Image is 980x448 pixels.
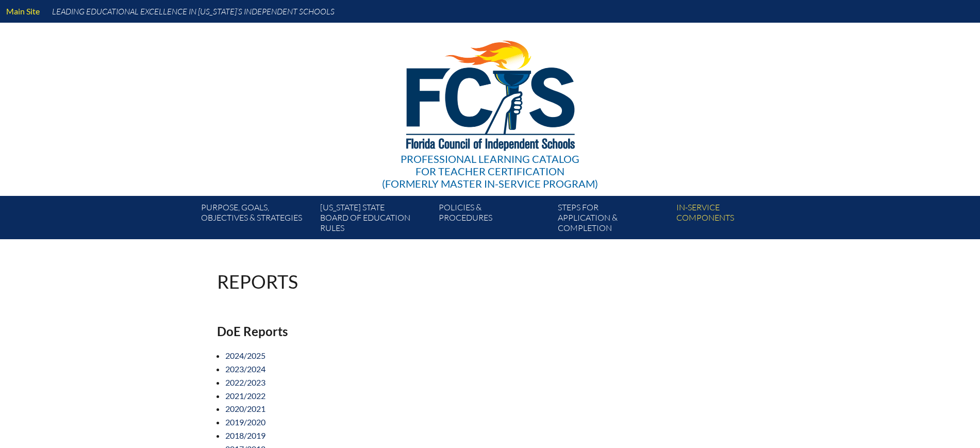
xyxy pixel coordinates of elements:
a: 2019/2020 [221,413,270,431]
img: FCISlogo221.eps [384,23,596,163]
a: 2022/2023 [221,374,270,391]
a: 2020/2021 [221,400,270,418]
a: Professional Learning Catalog for Teacher Certification(formerly Master In-service Program) [378,21,602,192]
a: 2024/2025 [221,347,270,364]
a: [US_STATE] StateBoard of Education rules [316,200,435,239]
a: 2021/2022 [221,387,270,405]
a: 2023/2024 [221,360,270,378]
h2: DoE Reports [217,324,580,339]
a: Policies &Procedures [435,200,553,239]
div: Professional Learning Catalog (formerly Master In-service Program) [382,153,598,190]
a: In-servicecomponents [672,200,791,239]
a: 2018/2019 [221,427,270,444]
h1: Reports [217,272,298,291]
a: Main Site [2,4,44,18]
a: Purpose, goals,objectives & strategies [197,200,315,239]
span: for Teacher Certification [416,165,564,177]
a: Steps forapplication & completion [554,200,672,239]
